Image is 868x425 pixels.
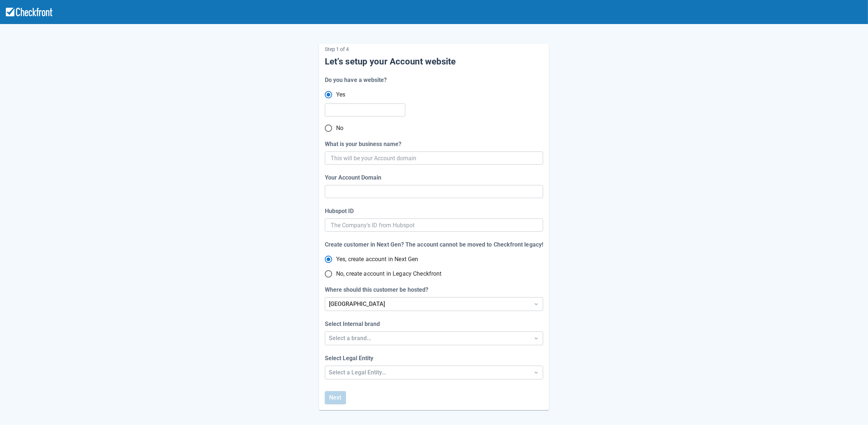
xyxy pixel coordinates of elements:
span: Dropdown icon [533,300,540,308]
p: Step 1 of 4 [325,44,543,55]
div: Select a Legal Entity... [329,368,526,377]
label: Where should this customer be hosted? [325,286,431,294]
input: The Company's ID from Hubspot [331,219,537,232]
div: [GEOGRAPHIC_DATA] [329,300,526,308]
h5: Let’s setup your Account website [325,56,543,67]
span: No, create account in Legacy Checkfront [336,269,442,278]
span: Yes [336,90,345,99]
label: What is your business name? [325,140,404,149]
label: Select Legal Entity [325,354,376,363]
span: Dropdown icon [533,335,540,342]
span: Yes, create account in Next Gen [336,255,419,264]
label: Select Internal brand [325,320,383,328]
span: Dropdown icon [533,369,540,376]
label: Hubspot ID [325,207,357,216]
iframe: Chat Widget [763,346,868,425]
div: Do you have a website? [325,76,405,84]
span: No [336,124,343,133]
label: Your Account Domain [325,173,384,182]
div: Select a brand... [329,334,526,343]
input: This will be your Account domain [331,151,536,165]
div: Create customer in Next Gen? The account cannot be moved to Checkfront legacy! [325,240,543,249]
